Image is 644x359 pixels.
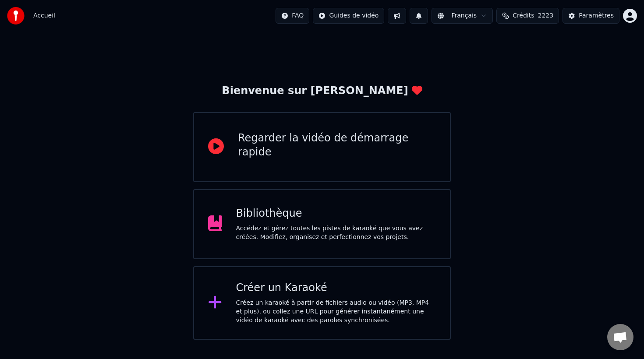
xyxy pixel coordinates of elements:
div: Bienvenue sur [PERSON_NAME] [222,84,422,98]
span: Accueil [33,11,55,20]
button: Crédits2223 [496,8,559,24]
button: Paramètres [563,8,619,24]
div: Bibliothèque [236,207,436,221]
div: Créer un Karaoké [236,281,436,295]
div: Ouvrir le chat [607,324,633,350]
div: Créez un karaoké à partir de fichiers audio ou vidéo (MP3, MP4 et plus), ou collez une URL pour g... [236,299,436,325]
span: Crédits [513,11,534,20]
img: youka [7,7,25,25]
button: FAQ [276,8,309,24]
div: Regarder la vidéo de démarrage rapide [238,131,436,159]
span: 2223 [538,11,554,20]
button: Guides de vidéo [313,8,384,24]
div: Accédez et gérez toutes les pistes de karaoké que vous avez créées. Modifiez, organisez et perfec... [236,224,436,242]
div: Paramètres [579,11,614,20]
nav: breadcrumb [33,11,55,20]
